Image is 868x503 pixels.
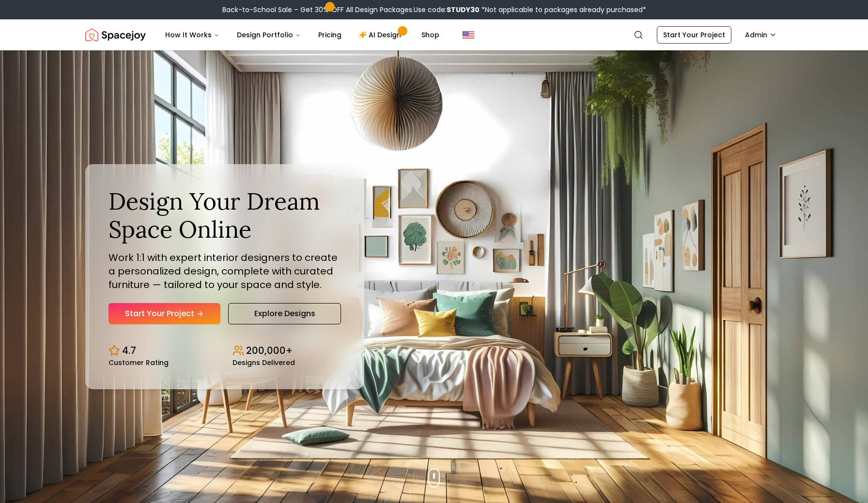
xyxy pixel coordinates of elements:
span: *Not applicable to packages already purchased* [480,5,646,15]
h1: Design Your Dream Space Online [108,187,341,243]
a: Shop [414,25,447,45]
p: 4.7 [122,344,136,357]
div: Back-to-School Sale – Get 30% OFF All Design Packages. [222,5,646,15]
nav: Global [85,19,783,50]
p: 200,000+ [246,344,293,357]
button: How It Works [157,25,227,45]
small: Designs Delivered [232,359,295,366]
small: Customer Rating [108,359,169,366]
a: Explore Designs [228,303,341,324]
b: STUDY30 [447,5,480,15]
a: AI Design [351,25,412,45]
span: Use code: [414,5,480,15]
a: Spacejoy [85,25,146,45]
a: Pricing [310,25,349,45]
p: Work 1:1 with expert interior designers to create a personalized design, complete with curated fu... [108,251,341,291]
a: Start Your Project [657,26,731,44]
button: Admin [739,26,783,44]
img: Spacejoy Logo [85,25,146,45]
img: United States [463,29,474,41]
button: Design Portfolio [229,25,309,45]
nav: Main [157,25,447,45]
a: Start Your Project [108,303,220,324]
div: Design stats [108,336,341,366]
